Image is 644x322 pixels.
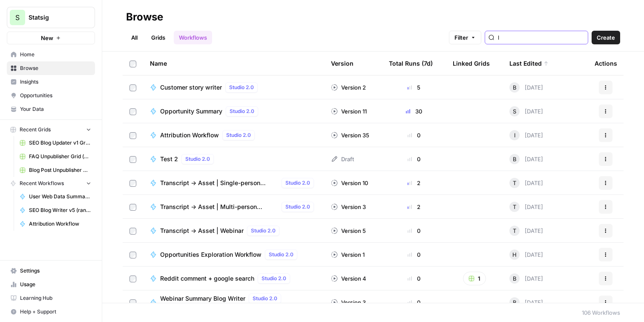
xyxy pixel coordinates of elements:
a: Transcript -> Asset | WebinarStudio 2.0 [150,226,317,236]
div: Version 5 [331,226,366,235]
div: [DATE] [509,82,543,93]
span: Reddit comment + google search [160,274,254,283]
button: Workspace: Statsig [7,7,95,28]
div: [DATE] [509,106,543,116]
span: B [513,83,517,92]
a: Attribution WorkflowStudio 2.0 [150,130,317,140]
div: [DATE] [509,297,543,307]
span: SEO Blog Updater v1 Grid (master) [29,139,91,147]
div: Version 2 [331,83,366,92]
span: Studio 2.0 [262,275,286,282]
a: All [126,31,143,44]
div: Browse [126,10,163,24]
span: Learning Hub [20,294,91,302]
div: Version 10 [331,179,368,187]
span: Opportunity Summary [160,107,222,116]
div: Version 1 [331,250,365,259]
span: Opportunities [20,92,91,99]
div: Linked Grids [453,52,490,75]
button: Help + Support [7,305,95,319]
span: B [513,274,517,283]
span: Blog Post Unpublisher Grid (master) [29,166,91,174]
button: Recent Workflows [7,177,95,190]
span: Home [20,51,91,58]
span: B [513,298,517,307]
span: User Web Data Summarization [29,193,91,200]
span: Studio 2.0 [253,295,277,302]
span: Attribution Workflow [29,220,91,228]
span: Studio 2.0 [229,84,254,91]
button: 1 [463,272,486,285]
span: Studio 2.0 [226,131,251,139]
span: Transcript -> Asset | Multi-person Presentation [160,203,278,211]
div: Last Edited [509,52,549,75]
span: T [513,179,516,187]
a: Workflows [174,31,212,44]
span: Webinar Summary Blog Writer [160,294,245,303]
span: Usage [20,281,91,288]
a: Transcript -> Asset | Single-person PresentationStudio 2.0 [150,178,317,188]
span: S [513,107,516,116]
div: Version 3 [331,203,366,211]
a: Home [7,48,95,61]
div: 2 [389,179,439,187]
button: New [7,32,95,44]
span: Your Data [20,105,91,113]
div: Total Runs (7d) [389,52,433,75]
span: Studio 2.0 [185,155,210,163]
span: Filter [454,33,468,42]
span: Studio 2.0 [285,179,310,187]
a: Test 2Studio 2.0 [150,154,317,164]
span: Transcript -> Asset | Single-person Presentation [160,179,278,187]
div: 0 [389,155,439,163]
div: Version 11 [331,107,367,116]
span: Create [597,33,615,42]
div: [DATE] [509,154,543,164]
span: Studio 2.0 [269,251,293,258]
button: Filter [449,31,481,44]
div: [DATE] [509,178,543,188]
a: Reddit comment + google searchStudio 2.0 [150,273,317,284]
span: Customer story writer [160,83,222,92]
a: User Web Data Summarization [16,190,95,203]
a: Settings [7,264,95,278]
span: Test 2 [160,155,178,163]
button: Create [592,31,620,44]
a: Transcript -> Asset | Multi-person PresentationStudio 2.0 [150,202,317,212]
span: New [41,34,53,42]
span: H [512,250,517,259]
span: Browse [20,64,91,72]
div: Name [150,52,317,75]
div: 0 [389,274,439,283]
span: SEO Blog Writer v5 (random date) [29,206,91,214]
span: S [15,12,20,23]
div: 0 [389,298,439,307]
span: Attribution Workflow [160,131,219,139]
span: T [513,226,516,235]
a: Grids [146,31,170,44]
span: Insights [20,78,91,86]
span: Help + Support [20,308,91,316]
span: Recent Workflows [20,180,64,187]
span: Studio 2.0 [285,203,310,211]
div: [DATE] [509,226,543,236]
a: Opportunities [7,89,95,102]
div: Version 4 [331,274,366,283]
a: Opportunities Exploration WorkflowStudio 2.0 [150,249,317,260]
span: Settings [20,267,91,275]
div: 0 [389,250,439,259]
div: 0 [389,131,439,139]
div: [DATE] [509,249,543,260]
div: [DATE] [509,273,543,284]
a: Your Data [7,102,95,116]
span: T [513,203,516,211]
span: B [513,155,517,163]
span: Recent Grids [20,126,51,133]
div: Draft [331,155,354,163]
a: SEO Blog Updater v1 Grid (master) [16,136,95,150]
input: Search [498,33,584,42]
button: Recent Grids [7,123,95,136]
div: Actions [595,52,617,75]
div: 2 [389,203,439,211]
span: Studio 2.0 [251,227,276,235]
